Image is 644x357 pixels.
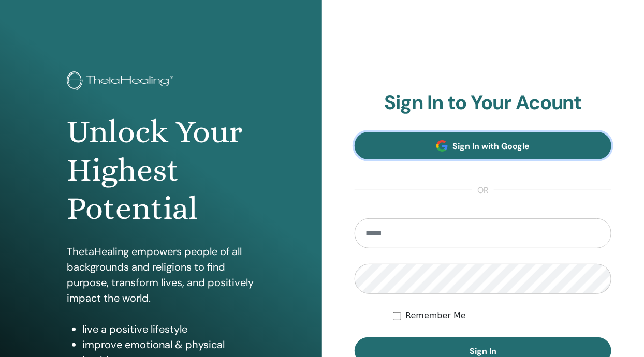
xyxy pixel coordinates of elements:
[472,184,494,197] span: or
[470,346,496,356] span: Sign In
[453,141,530,152] span: Sign In with Google
[67,113,256,228] h1: Unlock Your Highest Potential
[405,309,466,322] label: Remember Me
[355,132,611,159] a: Sign In with Google
[67,244,256,306] p: ThetaHealing empowers people of all backgrounds and religions to find purpose, transform lives, a...
[393,309,611,322] div: Keep me authenticated indefinitely or until I manually logout
[82,321,256,337] li: live a positive lifestyle
[355,91,611,115] h2: Sign In to Your Acount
